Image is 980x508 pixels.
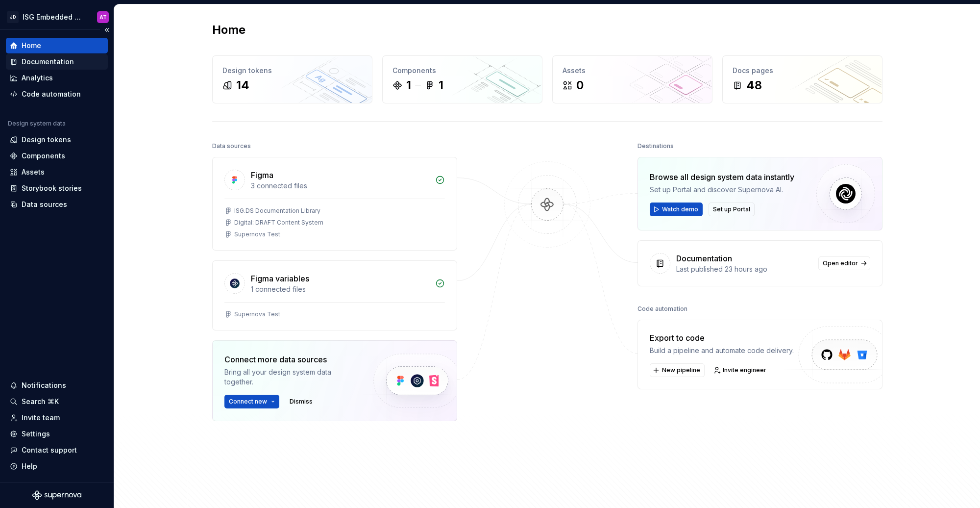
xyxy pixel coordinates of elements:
[650,185,794,195] div: Set up Portal and discover Supernova AI.
[676,264,812,274] div: Last published 23 hours ago
[22,429,50,439] div: Settings
[709,203,755,216] button: Set up Portal
[6,458,108,474] button: Help
[439,77,443,93] div: 1
[6,442,108,458] button: Contact support
[650,171,794,183] div: Browse all design system data instantly
[290,398,313,406] span: Dismiss
[676,253,732,264] div: Documentation
[710,363,771,377] a: Invite engineer
[6,86,108,102] a: Code automation
[229,398,267,406] span: Connect new
[6,426,108,442] a: Settings
[733,66,872,76] div: Docs pages
[234,310,280,318] div: Supernova Test
[224,395,279,408] button: Connect new
[99,13,107,21] div: AT
[406,77,411,93] div: 1
[212,139,251,153] div: Data sources
[392,66,532,76] div: Components
[234,207,320,215] div: ISG.DS Documentation Library
[662,205,698,213] span: Watch demo
[22,135,71,145] div: Design tokens
[382,55,542,103] a: Components11
[22,183,82,193] div: Storybook stories
[818,256,870,270] a: Open editor
[713,205,750,213] span: Set up Portal
[22,413,60,423] div: Invite team
[662,366,700,374] span: New pipeline
[234,219,323,227] div: Digital: DRAFT Content System
[22,41,41,51] div: Home
[22,57,74,67] div: Documentation
[32,490,81,500] svg: Supernova Logo
[746,77,762,93] div: 48
[22,167,45,177] div: Assets
[650,363,705,377] button: New pipeline
[251,169,273,181] div: Figma
[6,394,108,409] button: Search ⌘K
[22,381,66,390] div: Notifications
[212,55,372,103] a: Design tokens14
[6,38,108,53] a: Home
[22,397,59,406] div: Search ⌘K
[823,259,858,267] span: Open editor
[6,180,108,196] a: Storybook stories
[637,139,674,153] div: Destinations
[7,11,19,23] div: JD
[224,367,357,387] div: Bring all your design system data together.
[251,284,429,294] div: 1 connected files
[22,461,37,471] div: Help
[22,200,67,209] div: Data sources
[212,260,457,330] a: Figma variables1 connected filesSupernova Test
[6,54,108,70] a: Documentation
[212,157,457,251] a: Figma3 connected filesISG.DS Documentation LibraryDigital: DRAFT Content SystemSupernova Test
[100,23,114,37] button: Collapse sidebar
[563,66,702,76] div: Assets
[2,6,112,27] button: JDISG Embedded Design SystemAT
[552,55,712,103] a: Assets0
[723,366,766,374] span: Invite engineer
[251,273,309,284] div: Figma variables
[212,22,245,38] h2: Home
[650,346,794,356] div: Build a pipeline and automate code delivery.
[236,77,249,93] div: 14
[8,120,66,127] div: Design system data
[6,197,108,212] a: Data sources
[637,302,687,316] div: Code automation
[722,55,882,103] a: Docs pages48
[22,151,65,161] div: Components
[251,181,429,191] div: 3 connected files
[23,12,85,22] div: ISG Embedded Design System
[6,164,108,180] a: Assets
[6,132,108,148] a: Design tokens
[6,378,108,393] button: Notifications
[576,77,584,93] div: 0
[6,410,108,426] a: Invite team
[6,70,108,86] a: Analytics
[22,73,53,83] div: Analytics
[650,203,703,216] button: Watch demo
[224,354,357,365] div: Connect more data sources
[234,230,280,238] div: Supernova Test
[22,89,81,99] div: Code automation
[285,395,317,408] button: Dismiss
[650,332,794,344] div: Export to code
[222,66,362,76] div: Design tokens
[6,148,108,164] a: Components
[22,445,77,455] div: Contact support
